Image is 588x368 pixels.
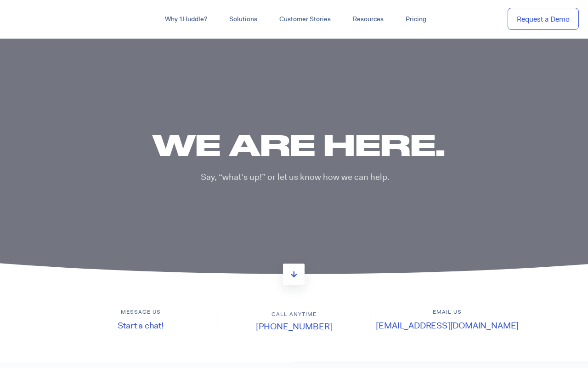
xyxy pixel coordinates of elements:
[395,11,437,28] a: Pricing
[64,171,526,184] p: Say, “what’s up!” or let us know how we can help.
[268,11,342,28] a: Customer Stories
[508,8,579,30] a: Request a Demo
[154,11,218,28] a: Why 1Huddle?
[64,125,533,164] h1: We are here.
[217,310,370,318] h6: Call anytime
[342,11,395,28] a: Resources
[376,320,519,331] a: [EMAIL_ADDRESS][DOMAIN_NAME]
[256,321,332,332] a: [PHONE_NUMBER]
[218,11,268,28] a: Solutions
[9,10,75,28] img: ...
[64,308,217,316] h6: Message us
[371,308,524,316] h6: Email us
[118,320,164,331] a: Start a chat!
